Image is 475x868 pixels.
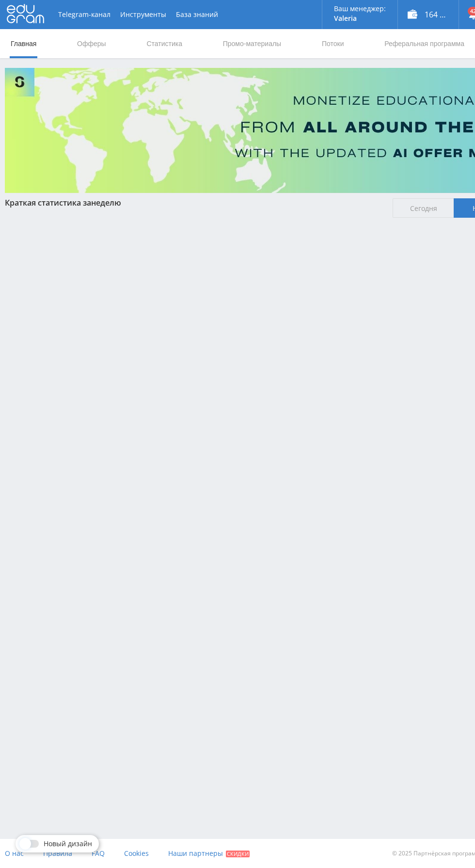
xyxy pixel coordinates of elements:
div: Краткая статистика за [5,198,383,207]
a: Офферы [76,29,107,58]
a: Главная [10,29,37,58]
span: Сегодня [393,198,454,218]
span: Наши партнеры [168,849,223,858]
span: Cookies [124,849,149,858]
a: О нас [5,839,24,868]
a: Статистика [145,29,183,58]
a: Наши партнеры Скидки [168,839,250,868]
a: Правила [43,839,72,868]
span: неделю [91,197,121,208]
a: Реферальная программа [383,29,465,58]
a: Cookies [124,839,149,868]
p: Valeria [334,15,386,22]
span: Скидки [226,851,250,857]
span: FAQ [92,849,105,858]
a: FAQ [92,839,105,868]
a: Промо-материалы [222,29,282,58]
a: Потоки [321,29,345,58]
span: О нас [5,849,24,858]
span: Новый дизайн [44,840,92,848]
span: Правила [43,849,72,858]
p: Ваш менеджер: [334,5,386,13]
